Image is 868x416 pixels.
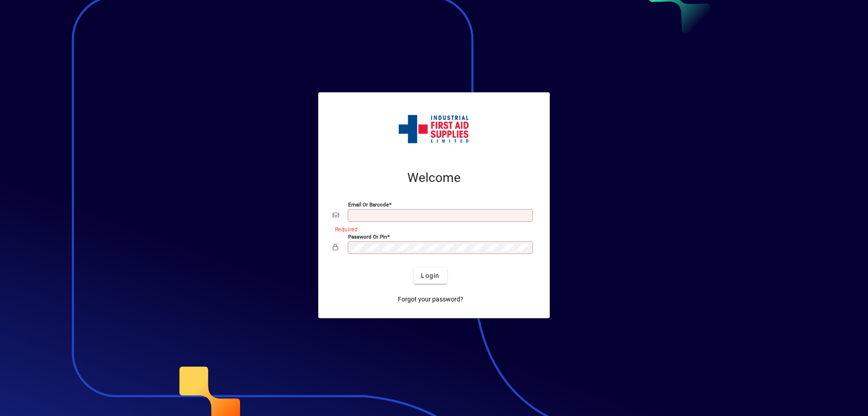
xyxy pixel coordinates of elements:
[333,170,535,186] h2: Welcome
[414,268,447,284] button: Login
[421,271,439,281] span: Login
[398,295,463,304] span: Forgot your password?
[348,201,389,208] mat-label: Email or Barcode
[335,224,528,234] mat-error: Required
[348,234,387,240] mat-label: Password or Pin
[394,291,467,307] a: Forgot your password?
